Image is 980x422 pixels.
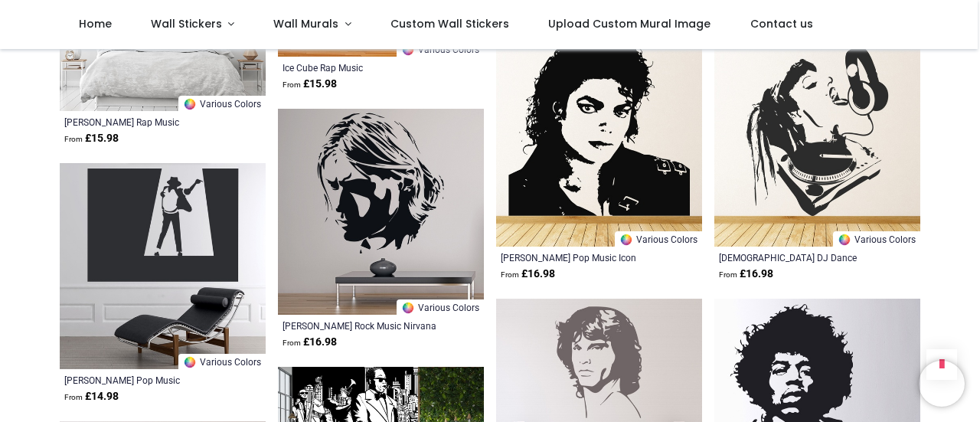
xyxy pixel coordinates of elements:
img: Color Wheel [838,233,851,247]
strong: £ 16.98 [501,267,555,282]
img: Kurt Cobain Rock Music Nirvana Wall Sticker [278,109,484,315]
span: From [283,80,301,89]
span: From [283,339,301,347]
a: [PERSON_NAME] Rap Music [64,116,221,128]
img: Color Wheel [183,355,197,369]
img: Color Wheel [619,233,633,247]
strong: £ 15.98 [64,131,119,146]
a: Ice Cube Rap Music [283,61,439,74]
img: Color Wheel [401,43,415,57]
img: Michael Jackson Pop Music Icon Wall Sticker [496,41,702,247]
span: From [64,393,83,401]
img: Color Wheel [183,97,197,111]
strong: £ 16.98 [283,335,337,350]
a: Various Colors [178,354,266,369]
a: [PERSON_NAME] Pop Music Icon [501,251,658,263]
a: [PERSON_NAME] Pop Music [64,374,221,386]
span: Upload Custom Mural Image [548,16,710,31]
span: From [64,135,83,143]
span: Wall Stickers [151,16,222,31]
span: Contact us [750,16,813,31]
span: Home [79,16,112,31]
img: Michael Jackson Pop Music Wall Sticker [60,163,266,369]
a: Various Colors [615,231,702,247]
span: From [501,270,519,279]
a: Various Colors [397,299,484,315]
strong: £ 15.98 [283,77,337,92]
a: Various Colors [178,96,266,111]
img: Female DJ Dance Music Wall Sticker [714,41,920,247]
strong: £ 16.98 [719,267,773,282]
a: [DEMOGRAPHIC_DATA] DJ Dance Music [719,251,876,263]
span: Wall Murals [273,16,338,31]
strong: £ 14.98 [64,389,119,404]
span: Custom Wall Stickers [390,16,509,31]
img: Color Wheel [401,301,415,315]
a: [PERSON_NAME] Rock Music Nirvana [283,319,439,332]
span: From [719,270,737,279]
a: Various Colors [833,231,920,247]
iframe: Brevo live chat [919,361,965,407]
